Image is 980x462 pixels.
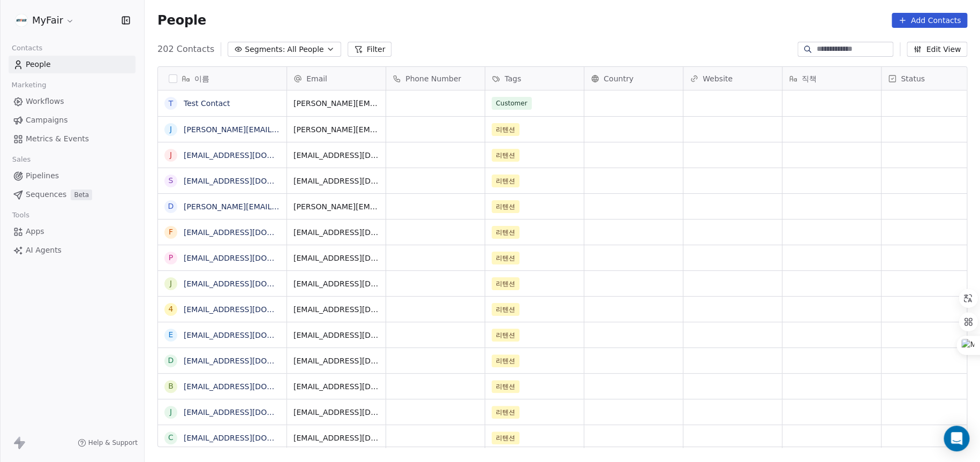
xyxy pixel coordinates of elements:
span: [EMAIL_ADDRESS][DOMAIN_NAME] [293,330,379,340]
a: [PERSON_NAME][EMAIL_ADDRESS][DOMAIN_NAME] [184,125,377,134]
span: Sequences [26,189,66,200]
span: All People [287,44,323,55]
span: Tags [504,73,521,84]
span: [PERSON_NAME][EMAIL_ADDRESS][DOMAIN_NAME] [293,124,379,135]
span: 리텐션 [492,149,519,162]
a: [EMAIL_ADDRESS][DOMAIN_NAME] [184,254,315,262]
div: d [168,201,174,212]
button: Edit View [907,42,967,57]
span: Help & Support [88,438,138,447]
a: AI Agents [9,241,135,259]
span: AI Agents [26,245,62,256]
span: [PERSON_NAME][EMAIL_ADDRESS][DOMAIN_NAME] [293,98,379,109]
div: Open Intercom Messenger [944,426,969,451]
div: s [169,175,174,186]
div: j [170,406,172,418]
span: Phone Number [405,73,461,84]
span: Workflows [26,96,64,107]
div: b [168,381,174,392]
a: Pipelines [9,167,135,185]
span: [EMAIL_ADDRESS][DOMAIN_NAME] [293,227,379,238]
a: [EMAIL_ADDRESS][DOMAIN_NAME] [184,151,315,160]
img: %C3%AC%C2%9B%C2%90%C3%AD%C2%98%C2%95%20%C3%AB%C2%A1%C2%9C%C3%AA%C2%B3%C2%A0(white+round).png [15,14,28,27]
div: Status [881,67,980,90]
a: [EMAIL_ADDRESS][DOMAIN_NAME] [184,357,315,365]
a: Help & Support [78,438,138,447]
span: 이름 [194,73,209,84]
div: 직책 [782,67,881,90]
span: Campaigns [26,115,67,126]
span: Beta [71,190,92,200]
span: 리텐션 [492,329,519,342]
span: 리텐션 [492,406,519,419]
span: [EMAIL_ADDRESS][DOMAIN_NAME] [293,433,379,443]
span: 리텐션 [492,226,519,239]
span: Sales [7,152,35,168]
span: Pipelines [26,170,59,181]
span: [EMAIL_ADDRESS][DOMAIN_NAME] [293,278,379,289]
span: 리텐션 [492,354,519,367]
span: [EMAIL_ADDRESS][DOMAIN_NAME] [293,407,379,418]
div: Website [683,67,782,90]
a: [EMAIL_ADDRESS][DOMAIN_NAME] [184,279,315,288]
span: MyFair [32,13,63,27]
span: [EMAIL_ADDRESS][DOMAIN_NAME] [293,381,379,392]
div: Phone Number [386,67,485,90]
span: People [157,12,206,28]
span: 리텐션 [492,380,519,393]
div: 4 [169,304,174,315]
div: j [170,124,172,135]
span: People [26,59,51,70]
span: 리텐션 [492,303,519,316]
div: j [170,149,172,161]
div: p [169,252,173,263]
span: [EMAIL_ADDRESS][DOMAIN_NAME] [293,355,379,366]
div: j [170,278,172,289]
span: Apps [26,226,44,237]
span: Status [901,73,925,84]
span: [EMAIL_ADDRESS][DOMAIN_NAME] [293,150,379,161]
a: [PERSON_NAME][EMAIL_ADDRESS][DOMAIN_NAME] [184,202,377,211]
div: Country [584,67,683,90]
div: 이름 [158,67,287,90]
div: d [168,355,174,366]
span: 202 Contacts [157,43,214,56]
a: SequencesBeta [9,186,135,203]
div: T [169,98,174,109]
div: Tags [485,67,584,90]
a: Metrics & Events [9,130,135,148]
span: 리텐션 [492,200,519,213]
span: Tools [7,207,34,223]
span: Country [604,73,634,84]
button: Filter [348,42,392,57]
span: 리텐션 [492,277,519,290]
a: [EMAIL_ADDRESS][DOMAIN_NAME] [184,382,315,391]
div: e [169,329,174,340]
span: Marketing [7,77,51,93]
a: Workflows [9,93,135,110]
a: [EMAIL_ADDRESS][DOMAIN_NAME] [184,305,315,314]
a: People [9,56,135,73]
a: Campaigns [9,111,135,129]
a: Apps [9,223,135,240]
span: 리텐션 [492,431,519,444]
span: Email [306,73,327,84]
div: c [168,432,174,443]
span: Segments: [245,44,285,55]
div: grid [158,90,287,448]
span: [EMAIL_ADDRESS][DOMAIN_NAME] [293,253,379,263]
span: [EMAIL_ADDRESS][DOMAIN_NAME] [293,304,379,315]
span: Contacts [7,40,47,56]
a: [EMAIL_ADDRESS][DOMAIN_NAME] [184,228,315,237]
button: MyFair [13,11,77,29]
div: Email [287,67,386,90]
span: [PERSON_NAME][EMAIL_ADDRESS][DOMAIN_NAME] [293,201,379,212]
a: [EMAIL_ADDRESS][DOMAIN_NAME] [184,434,315,442]
span: 직책 [802,73,817,84]
span: Website [703,73,733,84]
span: 리텐션 [492,123,519,136]
a: [EMAIL_ADDRESS][DOMAIN_NAME] [184,408,315,416]
a: Test Contact [184,99,230,108]
span: [EMAIL_ADDRESS][DOMAIN_NAME] [293,176,379,186]
span: 리텐션 [492,252,519,264]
